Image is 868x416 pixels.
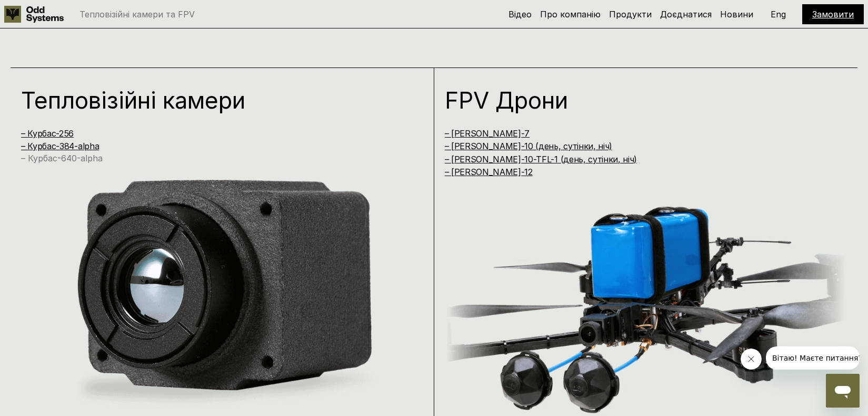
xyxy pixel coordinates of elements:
a: – [PERSON_NAME]-12 [445,167,533,177]
a: – Курбас-384-alpha [21,141,99,151]
a: – [PERSON_NAME]-10 (день, сутінки, ніч) [445,141,613,151]
a: Новини [720,9,753,20]
a: – Курбас-256 [21,128,74,139]
a: Відео [508,9,532,20]
a: Продукти [609,9,652,20]
span: Вітаю! Маєте питання? [6,7,96,16]
a: Замовити [812,9,854,20]
a: – [PERSON_NAME]-7 [445,128,530,139]
iframe: Button to launch messaging window [826,374,860,408]
a: Про компанію [540,9,601,20]
a: – Курбас-640-alpha [21,153,103,163]
p: Eng [771,10,786,18]
p: Тепловізійні камери та FPV [79,10,195,18]
iframe: Message from company [766,346,860,370]
a: – [PERSON_NAME]-10-TFL-1 (день, сутінки, ніч) [445,154,637,165]
iframe: Close message [741,349,762,370]
h1: FPV Дрони [445,89,823,112]
h1: Тепловізійні камери [21,89,400,112]
a: Доєднатися [660,9,712,20]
